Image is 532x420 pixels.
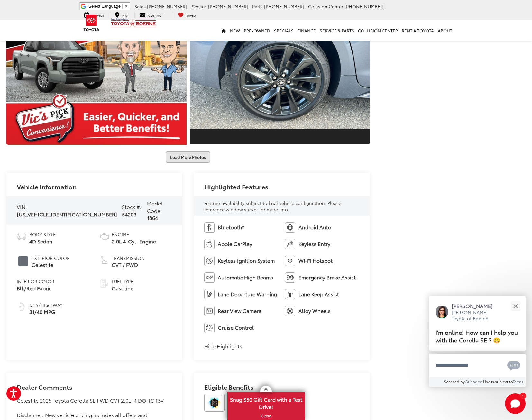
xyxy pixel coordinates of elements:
span: [US_VEHICLE_IDENTIFICATION_NUMBER] [17,210,117,218]
span: 54203 [122,210,136,218]
span: Rear View Camera [218,307,261,315]
a: Finance [296,20,318,41]
a: Specials [272,20,296,41]
button: Toggle Chat Window [505,393,526,414]
img: Automatic High Beams [204,272,215,283]
span: Serviced by [444,379,465,384]
img: Alloy Wheels [285,306,295,316]
button: Close [509,299,522,313]
span: Bluetooth® [218,224,244,231]
span: Gasoline [112,285,133,292]
span: Sales [134,3,146,10]
img: 2025 Toyota Corolla SE [5,8,188,146]
span: Snag $50 Gift Card with a Test Drive! [228,393,304,412]
img: Bluetooth® [204,222,215,233]
span: Select Language [88,4,121,9]
img: Rear View Camera [204,306,215,316]
span: Engine [112,231,156,238]
a: Contact [134,12,168,18]
a: About [436,20,454,41]
img: Cruise Control [204,323,215,333]
span: Fuel Type [112,278,133,285]
span: Alloy Wheels [298,307,331,315]
a: Service & Parts: Opens in a new tab [318,20,356,41]
p: [PERSON_NAME] [452,302,499,309]
span: Lane Departure Warning [218,290,277,298]
span: 4D Sedan [29,238,56,245]
button: Chat with SMS [505,358,522,372]
span: Blk/Red Fabric [17,285,54,292]
span: Celestite [32,261,70,269]
span: Wi-Fi Hotspot [298,257,333,264]
span: Cruise Control [218,324,254,331]
img: Keyless Ignition System [204,256,215,266]
span: #656C74 [18,256,28,266]
a: Collision Center [356,20,400,41]
img: Emergency Brake Assist [285,272,295,283]
span: Interior Color [17,278,54,285]
img: Keyless Entry [285,239,295,249]
span: Android Auto [298,224,331,231]
span: Stock #: [122,203,142,210]
span: Saved [187,13,196,17]
span: 1864 [147,214,158,221]
a: My Saved Vehicles [173,12,201,18]
img: Wi-Fi Hotspot [285,256,295,266]
span: [PHONE_NUMBER] [208,3,248,10]
span: 1 [522,394,524,397]
span: [PHONE_NUMBER] [264,3,304,10]
h2: Dealer Comments [17,383,172,397]
span: Parts [252,3,263,10]
span: Feature availability subject to final vehicle configuration. Please reference window sticker for ... [204,200,341,213]
img: Toyota [79,13,104,33]
span: Keyless Entry [298,240,330,248]
span: 31/40 MPG [29,308,62,315]
a: Expand Photo 10 [6,10,187,145]
span: City/Highway [29,302,62,308]
span: Service [192,3,207,10]
svg: Text [507,361,520,371]
button: Load More Photos [166,151,210,163]
a: Map [110,12,133,18]
h2: Eligible Benefits [204,383,359,394]
span: Transmission [112,255,145,261]
img: Lane Keep Assist [285,289,295,299]
img: 2025 Toyota Corolla SE [188,25,371,129]
p: [PERSON_NAME] Toyota of Boerne [452,309,499,322]
span: Keyless Ignition System [218,257,275,264]
a: Gubagoo. [465,379,483,384]
span: 2.0L 4-Cyl. Engine [112,238,156,245]
a: Service [79,12,109,18]
span: ▼ [124,4,128,9]
span: CVT / FWD [112,261,145,269]
img: Fuel Economy [17,302,27,312]
span: Collision Center [308,3,343,10]
a: Expand Photo 11 [190,10,370,145]
span: Emergency Brake Assist [298,274,356,281]
span: ​ [122,4,123,9]
a: Home [219,20,228,41]
h2: Highlighted Features [204,183,268,190]
img: Lane Departure Warning [204,289,215,299]
span: Automatic High Beams [218,274,273,281]
a: Pre-Owned [242,20,272,41]
span: [PHONE_NUMBER] [344,3,385,10]
a: Terms [513,379,523,384]
img: Toyota Safety Sense Vic Vaughan Toyota of Boerne Boerne TX [204,394,225,412]
a: Select Language​ [88,4,128,9]
span: [PHONE_NUMBER] [147,3,187,10]
svg: Start Chat [505,393,526,414]
img: Apple CarPlay [204,239,215,249]
h2: Vehicle Information [17,183,77,190]
span: I'm online! How can I help you with the Corolla SE ? 😀 [436,328,518,344]
img: Vic Vaughan Toyota of Boerne [110,17,156,29]
span: Apple CarPlay [218,240,252,248]
span: VIN: [17,203,27,210]
span: Use is subject to [483,379,513,384]
a: New [228,20,242,41]
button: Hide Highlights [204,342,242,350]
textarea: Type your message [429,354,526,377]
span: Exterior Color [32,255,70,261]
a: Rent a Toyota [400,20,436,41]
span: Model Code: [147,199,162,214]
